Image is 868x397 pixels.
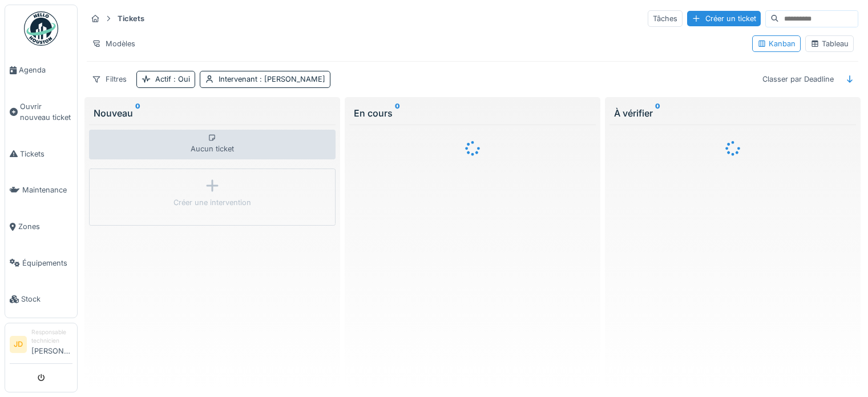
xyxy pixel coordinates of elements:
div: Créer une intervention [173,197,251,208]
span: Maintenance [22,185,72,195]
div: Responsable technicien [31,328,72,346]
div: Filtres [87,71,132,87]
div: Créer un ticket [687,11,761,26]
div: Nouveau [94,106,331,120]
sup: 0 [655,106,660,120]
div: Aucun ticket [89,130,336,159]
div: En cours [354,106,591,120]
span: : [PERSON_NAME] [257,75,325,83]
div: Actif [155,74,190,85]
div: Kanban [757,38,796,49]
div: Modèles [87,35,140,52]
img: Badge_color-CXgf-gQk.svg [24,11,58,46]
a: Agenda [5,52,77,89]
div: Classer par Deadline [757,71,839,87]
strong: Tickets [113,13,149,24]
a: Équipements [5,245,77,282]
span: Stock [21,294,72,304]
li: [PERSON_NAME] [31,328,72,361]
span: Agenda [19,65,72,75]
a: Tickets [5,136,77,173]
span: Tickets [20,149,72,159]
a: JD Responsable technicien[PERSON_NAME] [10,328,72,364]
div: Tableau [810,38,849,49]
a: Stock [5,281,77,318]
a: Maintenance [5,172,77,208]
span: Zones [18,221,72,232]
li: JD [10,336,27,353]
span: Ouvrir nouveau ticket [20,101,72,123]
a: Zones [5,208,77,245]
div: Intervenant [219,74,325,85]
div: À vérifier [614,106,851,120]
sup: 0 [135,106,140,120]
span: : Oui [171,75,190,83]
sup: 0 [395,106,400,120]
span: Équipements [22,258,72,268]
div: Tâches [648,10,683,27]
a: Ouvrir nouveau ticket [5,89,77,136]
